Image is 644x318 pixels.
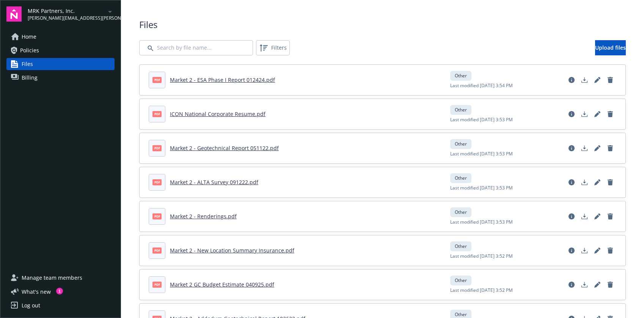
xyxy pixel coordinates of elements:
[450,219,513,226] span: Last modified [DATE] 3:53 PM
[565,176,578,188] a: View file details
[450,287,513,294] span: Last modified [DATE] 3:52 PM
[453,243,468,250] span: Other
[28,15,105,22] span: [PERSON_NAME][EMAIL_ADDRESS][PERSON_NAME][DOMAIN_NAME]
[591,279,603,291] a: Edit document
[152,282,162,287] span: pdf
[152,248,162,253] span: pdf
[604,108,616,120] a: Delete document
[450,82,513,89] span: Last modified [DATE] 3:54 PM
[170,110,265,117] a: ICON National Corporate Resume.pdf
[6,6,22,22] img: navigator-logo.svg
[256,40,290,55] button: Filters
[565,108,578,120] a: View file details
[578,74,591,86] a: Download document
[22,288,51,296] span: What ' s new
[591,244,603,257] a: Edit document
[20,44,39,56] span: Policies
[152,77,162,83] span: pdf
[604,176,616,188] a: Delete document
[565,210,578,222] a: View file details
[6,44,115,56] a: Policies
[152,179,162,185] span: pdf
[591,176,603,188] a: Edit document
[591,108,603,120] a: Edit document
[22,299,40,312] div: Log out
[453,107,468,113] span: Other
[591,74,603,86] a: Edit document
[450,185,513,191] span: Last modified [DATE] 3:53 PM
[152,145,162,151] span: pdf
[604,74,616,86] a: Delete document
[170,213,237,220] a: Market 2 - Renderings.pdf
[170,179,258,186] a: Market 2 - ALTA Survey 091222.pdf
[453,141,468,147] span: Other
[453,72,468,79] span: Other
[22,72,38,84] span: Billing
[450,116,513,123] span: Last modified [DATE] 3:53 PM
[450,150,513,157] span: Last modified [DATE] 3:53 PM
[152,213,162,219] span: pdf
[578,279,591,291] a: Download document
[105,7,115,16] a: arrowDropDown
[170,281,274,288] a: Market 2 GC Budget Estimate 040925.pdf
[22,272,82,284] span: Manage team members
[6,31,115,43] a: Home
[565,244,578,257] a: View file details
[22,58,33,70] span: Files
[28,6,115,22] button: MRK Partners, Inc.[PERSON_NAME][EMAIL_ADDRESS][PERSON_NAME][DOMAIN_NAME]arrowDropDown
[152,111,162,117] span: pdf
[578,176,591,188] a: Download document
[170,247,294,254] a: Market 2 - New Location Summary Insurance.pdf
[591,142,603,154] a: Edit document
[453,311,468,318] span: Other
[578,244,591,257] a: Download document
[170,144,279,152] a: Market 2 - Geotechnical Report 051122.pdf
[139,40,253,55] input: Search by file name...
[56,288,63,295] div: 1
[565,279,578,291] a: View file details
[595,44,626,51] span: Upload files
[453,175,468,182] span: Other
[6,58,115,70] a: Files
[604,210,616,222] a: Delete document
[578,210,591,222] a: Download document
[604,244,616,257] a: Delete document
[604,279,616,291] a: Delete document
[453,209,468,216] span: Other
[6,272,115,284] a: Manage team members
[271,44,287,52] span: Filters
[6,72,115,84] a: Billing
[450,253,513,260] span: Last modified [DATE] 3:52 PM
[595,40,626,55] a: Upload files
[258,42,288,54] span: Filters
[453,277,468,284] span: Other
[578,142,591,154] a: Download document
[22,31,36,43] span: Home
[28,7,105,15] span: MRK Partners, Inc.
[604,142,616,154] a: Delete document
[591,210,603,222] a: Edit document
[578,108,591,120] a: Download document
[565,74,578,86] a: View file details
[139,18,626,31] span: Files
[565,142,578,154] a: View file details
[170,76,275,83] a: Market 2 - ESA Phase I Report 012424.pdf
[6,288,63,296] button: What's new1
